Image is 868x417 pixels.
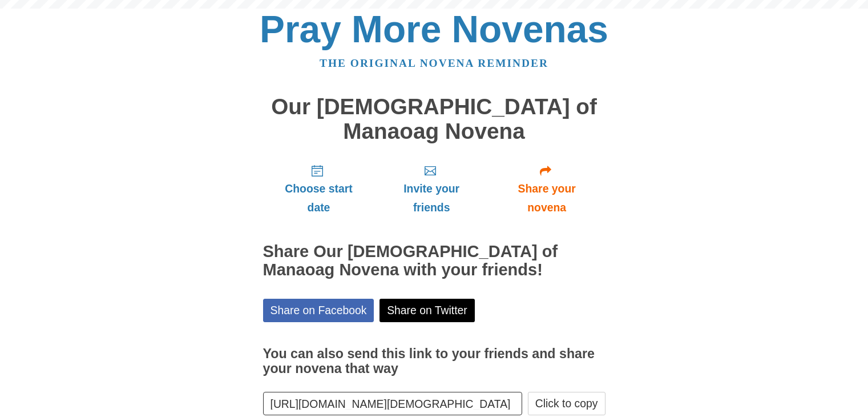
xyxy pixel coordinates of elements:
a: Choose start date [263,155,375,223]
button: Click to copy [528,392,605,415]
a: Invite your friends [374,155,488,223]
h2: Share Our [DEMOGRAPHIC_DATA] of Manaoag Novena with your friends! [263,243,605,279]
a: Share your novena [488,155,605,223]
a: Pray More Novenas [260,8,608,50]
span: Share your novena [500,179,594,217]
a: Share on Twitter [380,299,475,322]
a: The original novena reminder [320,57,548,69]
span: Invite your friends [386,179,477,217]
h3: You can also send this link to your friends and share your novena that way [263,347,605,376]
span: Choose start date [274,179,364,217]
a: Share on Facebook [263,299,374,322]
h1: Our [DEMOGRAPHIC_DATA] of Manaoag Novena [263,95,605,143]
